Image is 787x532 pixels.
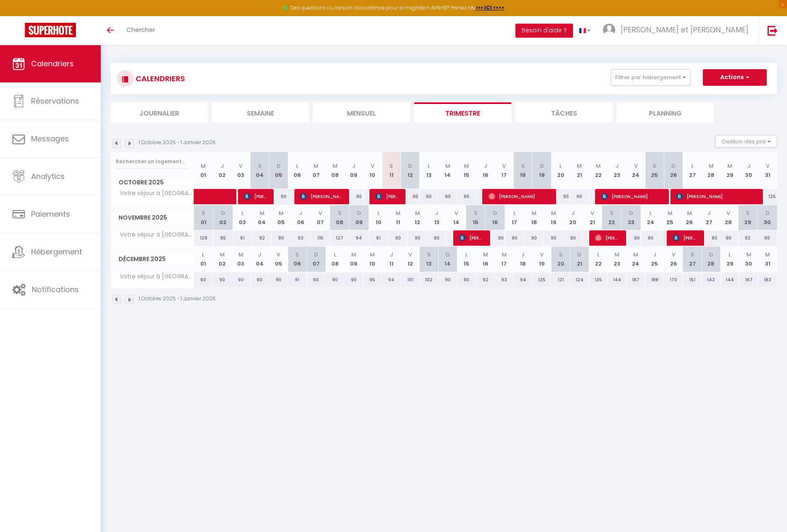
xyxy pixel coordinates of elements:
[277,162,281,170] abbr: D
[699,230,719,246] div: 90
[570,272,589,288] div: 124
[401,247,419,272] th: 12
[664,247,683,272] th: 26
[363,247,382,272] th: 10
[350,230,369,246] div: 94
[396,209,401,217] abbr: M
[645,247,664,272] th: 25
[314,251,318,259] abbr: D
[334,251,336,259] abbr: L
[515,24,573,38] button: Besoin d'aide ?
[31,171,65,181] span: Analytics
[514,272,532,288] div: 94
[691,162,694,170] abbr: L
[622,230,641,246] div: 90
[758,230,777,246] div: 90
[540,162,544,170] abbr: D
[376,189,401,204] span: [PERSON_NAME]
[495,152,513,189] th: 17
[344,189,363,204] div: 90
[438,247,457,272] th: 14
[291,230,311,246] div: 93
[427,251,431,259] abbr: S
[617,102,714,123] li: Planning
[201,162,206,170] abbr: M
[369,230,388,246] div: 91
[330,230,350,246] div: 127
[307,272,325,288] div: 90
[589,152,607,189] th: 22
[408,251,412,259] abbr: V
[758,205,777,230] th: 30
[213,272,231,288] div: 90
[311,205,330,230] th: 07
[540,251,544,259] abbr: V
[747,162,751,170] abbr: J
[233,230,252,246] div: 91
[420,247,438,272] th: 13
[495,272,513,288] div: 93
[702,272,720,288] div: 143
[408,205,427,230] th: 12
[493,209,497,217] abbr: D
[241,209,244,217] abbr: L
[295,251,299,259] abbr: S
[597,16,759,45] a: ... [PERSON_NAME] et [PERSON_NAME]
[313,102,410,123] li: Mensuel
[486,230,505,246] div: 90
[111,102,208,123] li: Journalier
[382,152,401,189] th: 11
[220,251,225,259] abbr: M
[390,251,393,259] abbr: J
[252,205,272,230] th: 04
[112,189,195,198] span: Votre séjour à [GEOGRAPHIC_DATA]
[544,230,563,246] div: 90
[388,230,408,246] div: 90
[738,205,758,230] th: 29
[645,272,664,288] div: 188
[476,4,505,11] strong: >>> ICI <<<<
[603,24,615,36] img: ...
[231,272,250,288] div: 90
[408,162,412,170] abbr: D
[690,251,694,259] abbr: S
[627,152,645,189] th: 24
[719,230,738,246] div: 90
[590,209,594,217] abbr: V
[111,253,194,265] span: Décembre 2025
[521,251,525,259] abbr: J
[350,205,369,230] th: 09
[408,230,427,246] div: 90
[629,209,633,217] abbr: D
[325,272,344,288] div: 90
[457,272,476,288] div: 90
[213,230,233,246] div: 95
[466,205,486,230] th: 15
[758,272,777,288] div: 183
[231,247,250,272] th: 03
[570,247,589,272] th: 21
[445,162,450,170] abbr: M
[288,272,306,288] div: 91
[729,251,731,259] abbr: L
[563,230,583,246] div: 90
[607,247,626,272] th: 23
[454,209,458,217] abbr: V
[577,162,582,170] abbr: M
[401,152,419,189] th: 12
[680,205,699,230] th: 26
[664,272,683,288] div: 170
[401,272,419,288] div: 101
[438,189,457,204] div: 90
[563,205,583,230] th: 20
[589,247,607,272] th: 22
[532,209,537,217] abbr: M
[505,230,525,246] div: 90
[427,205,447,230] th: 13
[513,209,516,217] abbr: L
[559,251,563,259] abbr: S
[484,162,487,170] abbr: J
[420,189,438,204] div: 90
[671,162,675,170] abbr: D
[607,152,626,189] th: 23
